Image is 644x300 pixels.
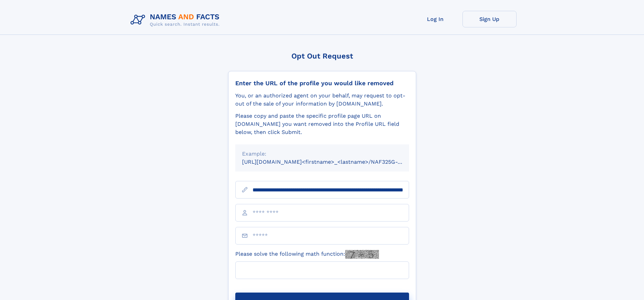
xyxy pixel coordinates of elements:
[235,92,409,108] div: You, or an authorized agent on your behalf, may request to opt-out of the sale of your informatio...
[242,150,402,158] div: Example:
[128,11,225,29] img: Logo Names and Facts
[235,79,409,87] div: Enter the URL of the profile you would like removed
[242,159,422,165] small: [URL][DOMAIN_NAME]<firstname>_<lastname>/NAF325G-xxxxxxxx
[462,11,517,27] a: Sign Up
[235,112,409,136] div: Please copy and paste the specific profile page URL on [DOMAIN_NAME] you want removed into the Pr...
[408,11,462,27] a: Log In
[228,52,416,60] div: Opt Out Request
[235,250,379,259] label: Please solve the following math function:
